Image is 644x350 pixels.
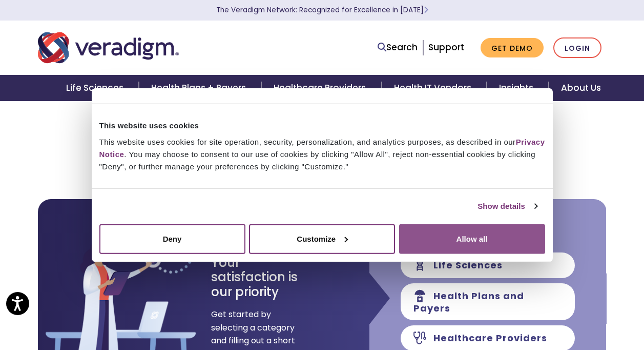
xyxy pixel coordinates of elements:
[99,135,545,172] div: This website uses cookies for site operation, security, personalization, and analytics purposes, ...
[99,137,545,158] a: Privacy Notice
[553,37,601,59] a: Login
[261,75,381,101] a: Healthcare Providers
[481,38,544,58] a: Get Demo
[424,5,428,15] span: Learn More
[38,125,607,143] h2: How Can We Assist You [DATE]?
[99,120,545,132] div: This website uses cookies
[549,75,613,101] a: About Us
[38,31,179,65] img: Veradigm logo
[378,41,418,54] a: Search
[211,256,316,300] h3: Your satisfaction is our priority
[216,5,428,15] a: The Veradigm Network: Recognized for Excellence in [DATE]Learn More
[249,224,395,254] button: Customize
[428,41,464,53] a: Support
[477,200,537,212] a: Show details
[54,75,139,101] a: Life Sciences
[99,224,245,254] button: Deny
[382,75,487,101] a: Health IT Vendors
[487,75,549,101] a: Insights
[139,75,261,101] a: Health Plans + Payers
[399,224,545,254] button: Allow all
